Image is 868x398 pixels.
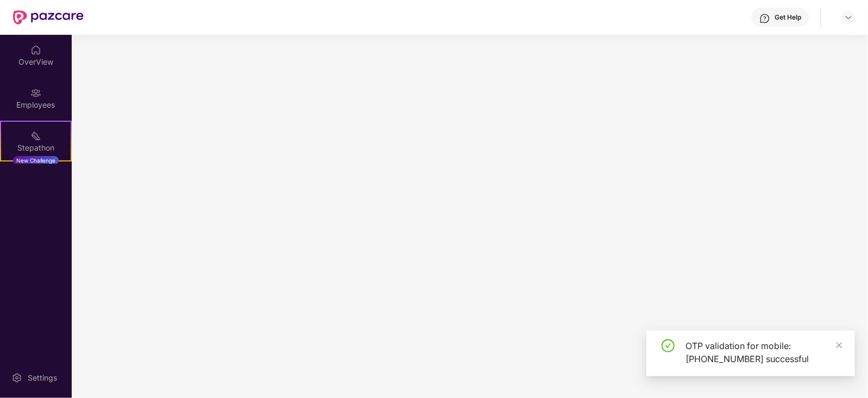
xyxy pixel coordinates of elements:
[30,130,41,141] img: svg+xml;base64,PHN2ZyB4bWxucz0iaHR0cDovL3d3dy53My5vcmcvMjAwMC9zdmciIHdpZHRoPSIyMSIgaGVpZ2h0PSIyMC...
[24,372,60,383] div: Settings
[759,13,770,24] img: svg+xml;base64,PHN2ZyBpZD0iSGVscC0zMngzMiIgeG1sbnM9Imh0dHA6Ly93d3cudzMub3JnLzIwMDAvc3ZnIiB3aWR0aD...
[685,339,842,365] div: OTP validation for mobile: [PHONE_NUMBER] successful
[30,45,41,55] img: svg+xml;base64,PHN2ZyBpZD0iSG9tZSIgeG1sbnM9Imh0dHA6Ly93d3cudzMub3JnLzIwMDAvc3ZnIiB3aWR0aD0iMjAiIG...
[775,13,801,22] div: Get Help
[662,339,675,352] span: check-circle
[835,341,843,349] span: close
[30,88,41,98] img: svg+xml;base64,PHN2ZyBpZD0iRW1wbG95ZWVzIiB4bWxucz0iaHR0cDovL3d3dy53My5vcmcvMjAwMC9zdmciIHdpZHRoPS...
[13,10,84,24] img: New Pazcare Logo
[844,13,853,22] img: svg+xml;base64,PHN2ZyBpZD0iRHJvcGRvd24tMzJ4MzIiIHhtbG5zPSJodHRwOi8vd3d3LnczLm9yZy8yMDAwL3N2ZyIgd2...
[1,142,71,153] div: Stepathon
[13,156,59,165] div: New Challenge
[11,372,22,383] img: svg+xml;base64,PHN2ZyBpZD0iU2V0dGluZy0yMHgyMCIgeG1sbnM9Imh0dHA6Ly93d3cudzMub3JnLzIwMDAvc3ZnIiB3aW...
